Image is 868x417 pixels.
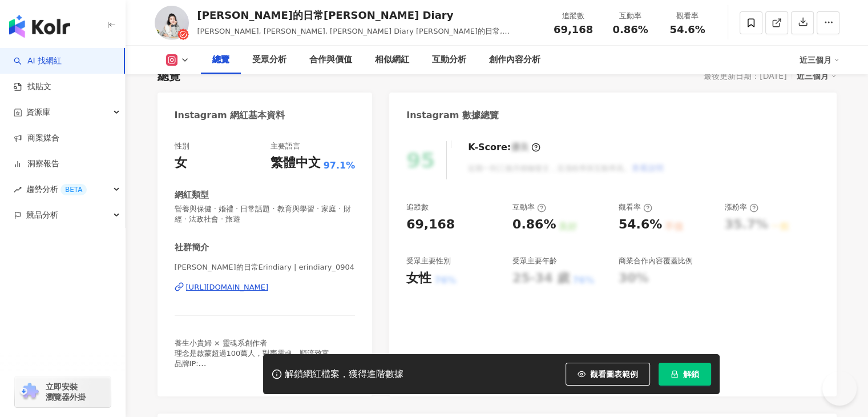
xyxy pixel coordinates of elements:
[309,53,352,67] div: 合作與價值
[406,202,429,212] div: 追蹤數
[60,184,87,195] div: BETA
[14,133,59,144] a: 商案媒合
[175,242,209,254] div: 社群簡介
[683,370,699,379] span: 解鎖
[512,216,556,234] div: 0.86%
[186,282,269,292] div: [URL][DOMAIN_NAME]
[619,256,693,266] div: 商業合作內容覆蓋比例
[26,177,87,202] span: 趨勢分析
[704,71,786,81] div: 最後更新日期：[DATE]
[324,159,356,172] span: 97.1%
[175,339,343,410] span: 養生小貴婦 × 靈魂系創作者 理念是啟蒙超過100萬人，對齊靈魂、順流致富 品牌IP: @[DOMAIN_NAME] 新媒體學院（原自媒體大學） @[DOMAIN_NAME] 靈魂宇宙 x頻率解...
[14,186,22,194] span: rise
[175,204,356,224] span: 營養與保健 · 婚禮 · 日常話題 · 教育與學習 · 家庭 · 財經 · 法政社會 · 旅遊
[271,141,300,151] div: 主要語言
[212,53,229,67] div: 總覽
[489,53,540,67] div: 創作內容分析
[18,383,41,401] img: chrome extension
[175,109,285,122] div: Instagram 網紅基本資料
[271,154,321,172] div: 繁體中文
[590,370,638,379] span: 觀看圖表範例
[252,53,286,67] div: 受眾分析
[197,8,539,22] div: [PERSON_NAME]的日常[PERSON_NAME] Diary
[512,202,546,212] div: 互動率
[155,6,189,40] img: KOL Avatar
[375,53,409,67] div: 相似網紅
[566,363,650,386] button: 觀看圖表範例
[512,256,557,266] div: 受眾主要年齡
[725,202,758,212] div: 漲粉率
[175,262,356,272] span: [PERSON_NAME]的日常Erindiary | erindiary_0904
[158,68,180,84] div: 總覽
[797,69,837,83] div: 近三個月
[612,24,648,35] span: 0.86%
[406,270,431,287] div: 女性
[468,141,540,154] div: K-Score :
[552,10,595,22] div: 追蹤數
[609,10,652,22] div: 互動率
[432,53,466,67] div: 互動分析
[197,27,510,47] span: [PERSON_NAME], [PERSON_NAME], [PERSON_NAME] Diary [PERSON_NAME]的日常, [PERSON_NAME]
[9,15,70,38] img: logo
[26,99,50,125] span: 資源庫
[619,216,662,234] div: 54.6%
[671,370,679,378] span: lock
[406,256,451,266] div: 受眾主要性別
[14,81,51,93] a: 找貼文
[406,109,499,122] div: Instagram 數據總覽
[285,368,403,380] div: 解鎖網紅檔案，獲得進階數據
[175,189,209,201] div: 網紅類型
[175,282,356,292] a: [URL][DOMAIN_NAME]
[659,363,711,386] button: 解鎖
[15,376,111,407] a: chrome extension立即安裝 瀏覽器外掛
[666,10,709,22] div: 觀看率
[175,141,189,151] div: 性別
[800,51,839,69] div: 近三個月
[14,55,62,67] a: searchAI 找網紅
[46,382,86,402] span: 立即安裝 瀏覽器外掛
[669,24,705,35] span: 54.6%
[26,202,58,228] span: 競品分析
[14,158,59,170] a: 洞察報告
[406,216,455,234] div: 69,168
[619,202,652,212] div: 觀看率
[554,23,593,35] span: 69,168
[175,154,187,172] div: 女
